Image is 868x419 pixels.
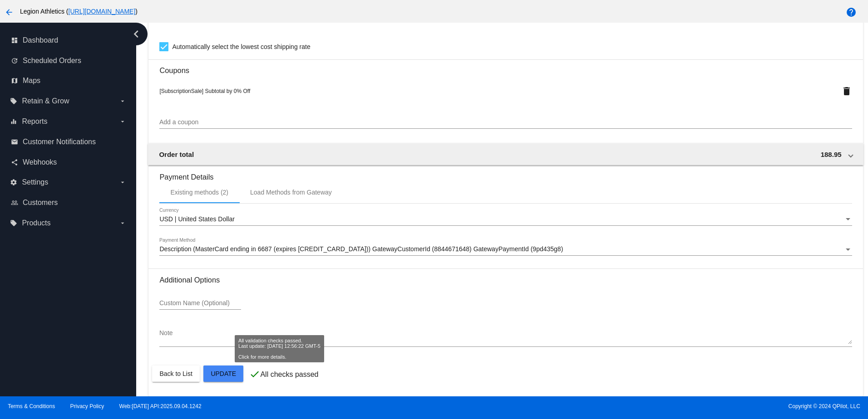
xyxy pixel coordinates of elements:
mat-select: Currency [159,216,852,223]
span: Reports [22,117,47,126]
button: Update [203,365,243,382]
span: 188.95 [821,151,842,158]
h3: Coupons [159,59,852,75]
span: Customer Notifications [23,138,96,146]
i: chevron_left [129,27,143,41]
span: Customers [23,199,58,207]
mat-icon: check [249,369,260,380]
a: dashboard Dashboard [11,33,126,48]
a: share Webhooks [11,155,126,170]
a: email Customer Notifications [11,135,126,149]
span: Products [22,219,50,227]
span: Settings [22,178,48,186]
span: Dashboard [23,36,58,44]
span: Retain & Grow [22,97,69,105]
span: Webhooks [23,158,57,166]
i: local_offer [10,219,17,227]
a: people_outline Customers [11,195,126,210]
span: USD | United States Dollar [159,215,234,223]
span: Automatically select the lowest cost shipping rate [172,41,310,52]
mat-icon: arrow_back [4,7,15,18]
i: local_offer [10,97,17,105]
i: arrow_drop_down [119,97,126,105]
button: Back to List [152,365,199,382]
span: Legion Athletics ( ) [20,8,138,15]
span: Description (MasterCard ending in 6687 (expires [CREDIT_CARD_DATA])) GatewayCustomerId (884467164... [159,245,563,253]
span: Order total [159,151,194,158]
i: dashboard [11,37,18,44]
input: Custom Name (Optional) [159,300,241,307]
a: Terms & Conditions [8,403,55,409]
i: email [11,138,18,146]
i: arrow_drop_down [119,179,126,186]
a: update Scheduled Orders [11,54,126,68]
span: [SubscriptionSale] Subtotal by 0% Off [159,88,250,94]
a: map Maps [11,73,126,88]
mat-icon: help [846,7,857,18]
a: [URL][DOMAIN_NAME] [69,8,136,15]
span: Maps [23,77,40,85]
i: share [11,159,18,166]
span: Back to List [159,370,192,377]
mat-expansion-panel-header: Order total 188.95 [148,143,863,165]
a: Privacy Policy [70,403,104,409]
mat-icon: delete [841,86,852,97]
span: Copyright © 2024 QPilot, LLC [442,403,860,409]
p: All checks passed [260,370,318,379]
div: Existing methods (2) [170,189,228,196]
span: Scheduled Orders [23,57,81,65]
i: update [11,57,18,64]
i: settings [10,179,17,186]
i: map [11,77,18,84]
mat-select: Payment Method [159,246,852,253]
h3: Payment Details [159,166,852,181]
h3: Additional Options [159,276,852,284]
input: Add a coupon [159,119,852,126]
i: arrow_drop_down [119,118,126,125]
div: Load Methods from Gateway [250,189,332,196]
i: arrow_drop_down [119,219,126,227]
i: equalizer [10,118,17,125]
a: Web:[DATE] API:2025.09.04.1242 [119,403,202,409]
span: Update [211,370,236,377]
i: people_outline [11,199,18,206]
